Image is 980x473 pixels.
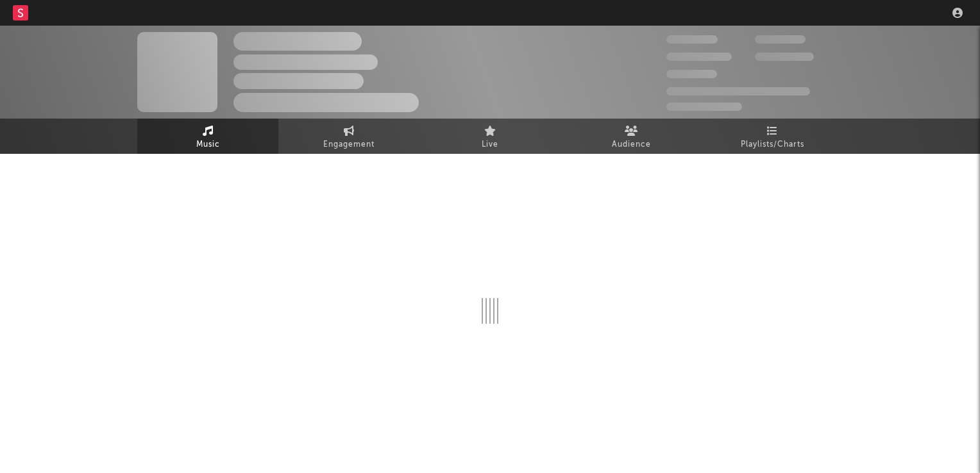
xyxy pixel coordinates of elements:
a: Music [137,119,278,154]
span: Engagement [323,137,375,153]
span: Playlists/Charts [741,137,804,153]
span: 300,000 [666,35,718,44]
a: Playlists/Charts [702,119,843,154]
span: Audience [612,137,651,153]
a: Audience [561,119,702,154]
span: Live [482,137,498,153]
span: 50,000,000 Monthly Listeners [666,87,810,95]
a: Engagement [278,119,419,154]
span: 100,000 [755,35,806,44]
a: Live [419,119,561,154]
span: 1,000,000 [755,53,814,61]
span: 50,000,000 [666,53,732,61]
span: Music [196,137,220,153]
span: 100,000 [666,70,717,78]
span: Jump Score: 85.0 [666,103,742,111]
